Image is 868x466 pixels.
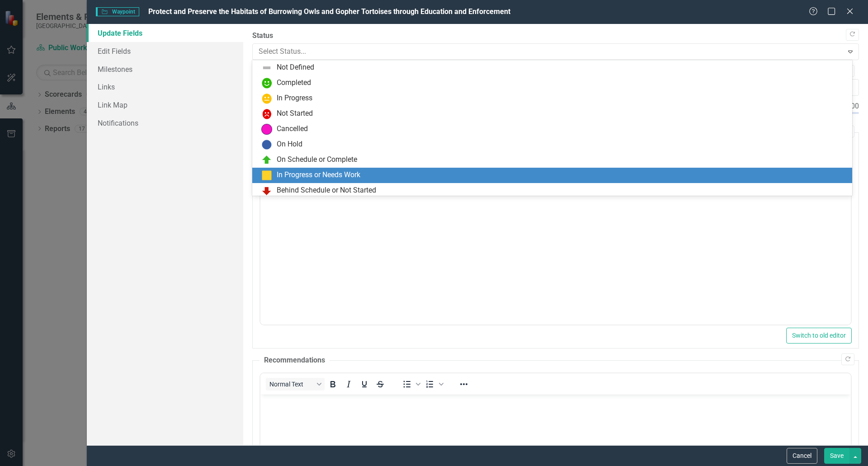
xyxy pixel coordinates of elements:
button: Cancel [787,448,817,464]
div: Bullet list [399,378,422,391]
span: Waypoint [96,7,139,16]
div: On Hold [277,139,302,150]
button: Save [824,448,849,464]
img: In Progress or Needs Work [261,170,272,181]
img: On Hold [261,139,272,150]
button: Bold [325,378,340,391]
div: Cancelled [277,124,308,134]
div: Behind Schedule or Not Started [277,185,376,196]
label: Status [252,31,859,41]
iframe: Rich Text Area [260,167,851,325]
div: Not Defined [277,62,314,73]
button: Switch to old editor [786,328,852,344]
img: Not Started [261,108,272,119]
a: Milestones [87,60,243,78]
img: Completed [261,78,272,89]
div: In Progress or Needs Work [277,170,360,180]
a: Link Map [87,96,243,114]
a: Update Fields [87,24,243,42]
a: Edit Fields [87,42,243,60]
div: Not Started [277,108,313,119]
span: Protect and Preserve the Habitats of Burrowing Owls and Gopher Tortoises through Education and En... [148,7,510,16]
button: Reveal or hide additional toolbar items [456,378,472,391]
img: On Schedule or Complete [261,155,272,165]
div: Numbered list [422,378,445,391]
img: Behind Schedule or Not Started [261,185,272,196]
img: In Progress [261,93,272,104]
div: In Progress [277,93,312,104]
button: Strikethrough [373,378,388,391]
button: Underline [357,378,372,391]
legend: Recommendations [259,355,330,366]
div: Completed [277,78,311,88]
span: Normal Text [269,381,314,388]
button: Italic [341,378,356,391]
a: Notifications [87,114,243,132]
div: On Schedule or Complete [277,155,357,165]
a: Links [87,78,243,96]
img: Not Defined [261,62,272,73]
button: Block Normal Text [266,378,325,391]
img: Cancelled [261,124,272,135]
